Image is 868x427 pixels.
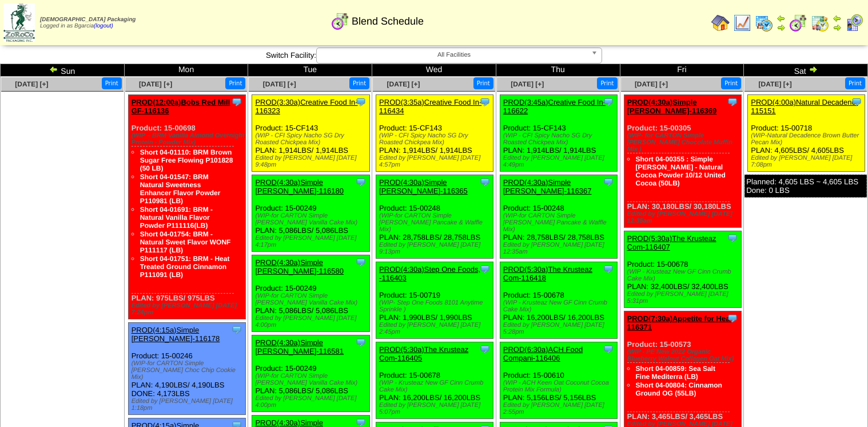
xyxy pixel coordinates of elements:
div: (WIP - ACH Keen Oat Coconut Cocoa Protein Mix Formula) [503,379,617,393]
td: Wed [372,64,496,77]
a: Short 04-00804: Cinnamon Ground OG (55LB) [636,381,722,397]
img: Tooltip [355,256,367,268]
div: (WIP - Krusteaz New GF Cinn Crumb Cake Mix) [627,268,741,282]
a: [DATE] [+] [759,80,792,88]
td: Tue [248,64,372,77]
a: PROD(4:30a)Step One Foods, -116403 [379,265,480,282]
img: Tooltip [727,96,738,108]
div: Product: 15-00678 PLAN: 16,200LBS / 16,200LBS [376,342,493,419]
img: Tooltip [355,337,367,348]
img: Tooltip [603,263,614,275]
button: Print [473,77,493,89]
td: Sun [1,64,125,77]
a: [DATE] [+] [139,80,172,88]
button: Print [845,77,865,89]
a: Short 04-01754: BRM - Natural Sweet Flavor WONF P111117 (LB) [140,230,231,254]
button: Print [349,77,369,89]
div: Edited by [PERSON_NAME] [DATE] 12:35am [627,211,741,224]
div: Product: 15-00718 PLAN: 4,605LBS / 4,605LBS [748,95,865,172]
div: Edited by [PERSON_NAME] [DATE] 9:48pm [255,155,369,168]
img: arrowright.gif [777,23,786,32]
span: Logged in as Bgarcia [40,17,136,29]
img: Tooltip [727,313,738,324]
div: (WIP – BRM Vanilla Almond Overnight Protein - Powder Mix) [132,132,245,146]
span: [DEMOGRAPHIC_DATA] Packaging [40,17,136,23]
img: Tooltip [355,96,367,108]
a: PROD(4:00a)Natural Decadenc-115151 [751,98,858,115]
img: Tooltip [479,96,491,108]
a: PROD(4:30a)Simple [PERSON_NAME]-116581 [255,338,344,355]
div: Edited by [PERSON_NAME] [DATE] 2:55pm [503,402,617,416]
div: Edited by [PERSON_NAME] [DATE] 4:00pm [255,315,369,329]
a: PROD(3:35a)Creative Food In-116434 [379,98,481,115]
div: (WIP-for CARTON Simple [PERSON_NAME] Vanilla Cake Mix) [255,373,369,386]
div: (WIP-for CARTON Simple [PERSON_NAME] Vanilla Cake Mix) [255,292,369,306]
img: calendarprod.gif [755,14,773,32]
a: PROD(4:15a)Simple [PERSON_NAME]-116178 [132,326,220,343]
span: Blend Schedule [352,15,424,27]
a: PROD(4:30a)Simple [PERSON_NAME]-116580 [255,258,344,275]
img: arrowright.gif [809,65,818,74]
div: (WIP - CFI Spicy Nacho SG Dry Roasted Chickpea Mix) [255,132,369,146]
img: line_graph.gif [733,14,751,32]
div: Edited by [PERSON_NAME] [DATE] 2:45pm [379,322,493,335]
img: Tooltip [355,176,367,188]
div: Product: 15-00305 PLAN: 30,180LBS / 30,180LBS [624,95,741,228]
a: (logout) [94,23,113,29]
a: Short 04-00355 : Simple [PERSON_NAME] - Natural Cocoa Powder 10/12 United Cocoa (50LB) [636,155,726,187]
img: calendarcustomer.gif [845,14,863,32]
span: [DATE] [+] [635,80,668,88]
button: Print [721,77,741,89]
a: PROD(12:00a)Bobs Red Mill GF-116136 [132,98,230,115]
div: Edited by [PERSON_NAME] [DATE] 4:17pm [255,235,369,248]
img: Tooltip [603,96,614,108]
div: Product: 15-00249 PLAN: 5,086LBS / 5,086LBS [252,255,369,332]
button: Print [597,77,617,89]
a: Short 04-01691: BRM - Natural Vanilla Flavor Powder P111116(LB) [140,205,213,230]
a: PROD(4:30a)Simple [PERSON_NAME]-116365 [379,178,468,195]
div: Edited by [PERSON_NAME] [DATE] 4:49pm [503,155,617,168]
div: Edited by [PERSON_NAME] [DATE] 1:18pm [132,398,245,412]
img: Tooltip [603,176,614,188]
a: PROD(3:45a)Creative Food In-116622 [503,98,606,115]
button: Print [102,77,122,89]
div: Edited by [PERSON_NAME] [DATE] 4:57pm [379,155,493,168]
a: Short 04-01751: BRM - Heat Treated Ground Cinnamon P111091 (LB) [140,255,230,279]
span: All Facilities [321,48,587,62]
div: Edited by [PERSON_NAME] [DATE] 4:00pm [255,395,369,409]
div: Edited by [PERSON_NAME] [DATE] 9:13pm [379,242,493,255]
img: Tooltip [479,176,491,188]
img: Tooltip [231,96,242,108]
a: PROD(4:30a)Simple [PERSON_NAME]-116180 [255,178,344,195]
div: (WIP - PE New 2022 Organic Blueberry Walnut Collagen Oat Mix) [627,349,741,362]
a: [DATE] [+] [511,80,544,88]
td: Fri [620,64,744,77]
div: Product: 15-00719 PLAN: 1,990LBS / 1,990LBS [376,262,493,339]
div: Product: 15-00678 PLAN: 16,200LBS / 16,200LBS [500,262,617,339]
div: Product: 15-CF143 PLAN: 1,914LBS / 1,914LBS [252,95,369,172]
button: Print [225,77,245,89]
div: (WIP- for CARTON Simple [PERSON_NAME] Chocolate Muffin Mix ) [627,132,741,153]
img: calendarblend.gif [789,14,807,32]
a: PROD(3:30a)Creative Food In-116323 [255,98,357,115]
div: (WIP-for CARTON Simple [PERSON_NAME] Vanilla Cake Mix) [255,212,369,226]
img: arrowleft.gif [833,14,842,23]
a: PROD(7:30a)Appetite for Hea-116371 [627,314,732,331]
a: [DATE] [+] [387,80,420,88]
div: (WIP-for CARTON Simple [PERSON_NAME] Pancake & Waffle Mix) [379,212,493,233]
div: (WIP - CFI Spicy Nacho SG Dry Roasted Chickpea Mix) [503,132,617,146]
div: Product: 15-CF143 PLAN: 1,914LBS / 1,914LBS [500,95,617,172]
img: Tooltip [479,263,491,275]
div: Product: 15-00698 PLAN: 975LBS / 975LBS [128,95,245,319]
img: Tooltip [851,96,862,108]
img: Tooltip [727,232,738,244]
img: Tooltip [603,343,614,355]
div: (WIP- Step One Foods 8101 Anytime Sprinkle ) [379,299,493,313]
a: PROD(5:30a)The Krusteaz Com-116418 [503,265,592,282]
a: [DATE] [+] [15,80,48,88]
td: Thu [496,64,620,77]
